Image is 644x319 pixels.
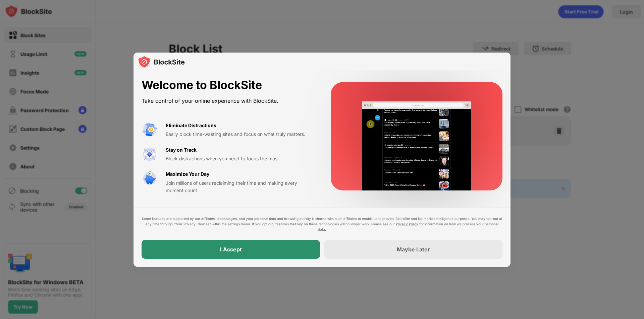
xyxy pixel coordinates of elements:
img: value-focus.svg [142,146,158,162]
img: value-avoid-distractions.svg [142,122,158,138]
div: Maybe Later [397,246,430,253]
div: Join millions of users reclaiming their time and making every moment count. [166,179,315,194]
img: value-safe-time.svg [142,170,158,186]
div: Stay on Track [166,146,197,154]
div: Welcome to BlockSite [142,78,315,92]
a: Privacy Policy [396,222,418,226]
img: logo-blocksite.svg [138,55,185,69]
div: Easily block time-wasting sites and focus on what truly matters. [166,131,315,138]
div: Some features are supported by our affiliates’ technologies, and your personal data and browsing ... [142,216,502,232]
div: Eliminate Distractions [166,122,216,129]
div: Maximize Your Day [166,170,209,178]
div: I Accept [220,246,242,253]
div: Take control of your online experience with BlockSite. [142,96,315,106]
div: Block distractions when you need to focus the most. [166,155,315,162]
